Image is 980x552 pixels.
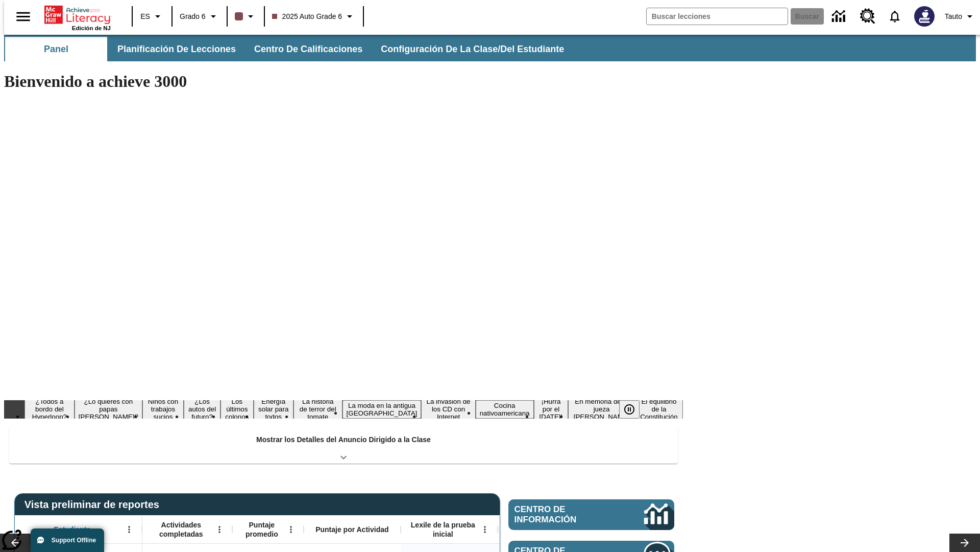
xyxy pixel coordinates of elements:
button: El color de la clase es café oscuro. Cambiar el color de la clase. [231,7,261,26]
span: Support Offline [52,537,96,544]
input: Buscar campo [647,8,788,25]
button: Perfil/Configuración [941,7,980,26]
span: Edición de NJ [72,25,111,31]
button: Abrir el menú lateral [8,2,38,32]
button: Abrir menú [477,522,493,537]
button: Diapositiva 4 ¿Los autos del futuro? [184,396,220,422]
button: Diapositiva 1 ¿Todos a bordo del Hyperloop? [24,396,75,422]
button: Pausar [619,400,640,419]
div: Portada [44,4,111,31]
button: Diapositiva 10 Cocina nativoamericana [476,400,534,419]
a: Centro de recursos, Se abrirá en una pestaña nueva. [854,3,881,30]
h1: Bienvenido a achieve 3000 [4,72,683,91]
span: Actividades completadas [148,520,215,539]
span: Lexile de la prueba inicial [406,520,480,539]
span: Configuración de la clase/del estudiante [381,43,564,55]
div: Subbarra de navegación [4,37,573,61]
div: Subbarra de navegación [4,35,976,61]
p: Mostrar los Detalles del Anuncio Dirigido a la Clase [256,434,431,445]
button: Abrir menú [283,522,299,537]
button: Diapositiva 8 La moda en la antigua Roma [342,400,422,419]
span: Planificación de lecciones [117,43,236,55]
button: Diapositiva 11 ¡Hurra por el Día de la Constitución! [534,396,569,422]
div: Mostrar los Detalles del Anuncio Dirigido a la Clase [9,428,678,464]
span: Grado 6 [180,11,206,22]
span: Panel [44,43,68,55]
button: Centro de calificaciones [246,37,371,61]
a: Centro de información [508,499,674,530]
span: Centro de información [514,504,610,525]
button: Diapositiva 3 Niños con trabajos sucios [142,396,184,422]
a: Portada [44,5,111,25]
button: Diapositiva 5 Los últimos colonos [220,396,253,422]
span: Tauto [945,11,962,22]
button: Diapositiva 2 ¿Lo quieres con papas fritas? [75,396,142,422]
span: Puntaje por Actividad [315,525,388,534]
span: ES [140,11,150,22]
span: Vista preliminar de reportes [24,499,164,511]
button: Diapositiva 7 La historia de terror del tomate [293,396,342,422]
span: Centro de calificaciones [254,43,362,55]
button: Planificación de lecciones [109,37,244,61]
button: Escoja un nuevo avatar [908,3,941,30]
button: Panel [5,37,107,61]
button: Diapositiva 12 En memoria de la jueza O'Connor [568,396,634,422]
img: Avatar [914,6,935,27]
button: Support Offline [31,528,104,552]
button: Abrir menú [121,522,137,537]
button: Clase: 2025 Auto Grade 6, Selecciona una clase [268,7,360,26]
div: Pausar [619,400,650,419]
span: Puntaje promedio [237,520,286,539]
button: Diapositiva 6 Energía solar para todos [254,396,293,422]
a: Centro de información [826,3,854,31]
button: Lenguaje: ES, Selecciona un idioma [136,7,168,26]
button: Abrir menú [212,522,227,537]
button: Grado: Grado 6, Elige un grado [176,7,224,26]
button: Diapositiva 9 La invasión de los CD con Internet [421,396,475,422]
span: Estudiante [54,525,91,534]
span: 2025 Auto Grade 6 [272,11,342,22]
button: Configuración de la clase/del estudiante [373,37,572,61]
a: Notificaciones [881,3,908,30]
button: Diapositiva 13 El equilibrio de la Constitución [635,396,683,422]
button: Carrusel de lecciones, seguir [949,534,980,552]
